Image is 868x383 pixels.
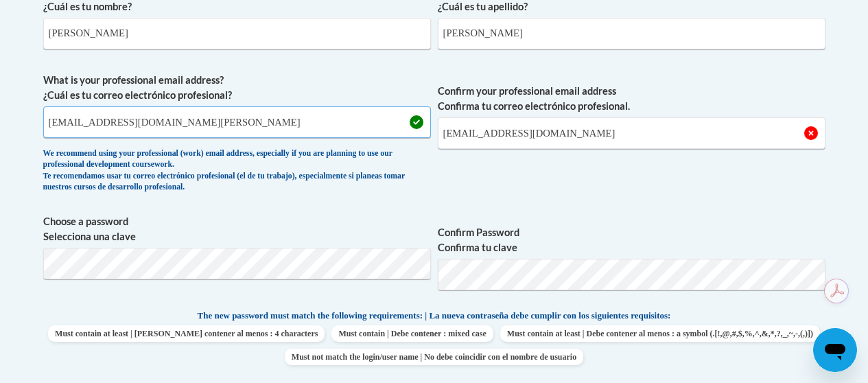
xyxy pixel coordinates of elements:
[198,310,671,322] span: The new password must match the following requirements: | La nueva contraseña debe cumplir con lo...
[43,148,431,194] div: We recommend using your professional (work) email address, especially if you are planning to use ...
[285,349,583,365] span: Must not match the login/user name | No debe coincidir con el nombre de usuario
[438,18,825,49] input: Metadata input
[438,84,825,114] label: Confirm your professional email address Confirma tu correo electrónico profesional.
[43,106,431,138] input: Metadata input
[48,325,325,342] span: Must contain at least | [PERSON_NAME] contener al menos : 4 characters
[438,225,825,255] label: Confirm Password Confirma tu clave
[500,325,820,342] span: Must contain at least | Debe contener al menos : a symbol (.[!,@,#,$,%,^,&,*,?,_,~,-,(,)])
[43,214,431,244] label: Choose a password Selecciona una clave
[43,18,431,49] input: Metadata input
[331,325,493,342] span: Must contain | Debe contener : mixed case
[43,73,431,103] label: What is your professional email address? ¿Cuál es tu correo electrónico profesional?
[813,328,857,372] iframe: Button to launch messaging window
[438,117,825,149] input: Required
